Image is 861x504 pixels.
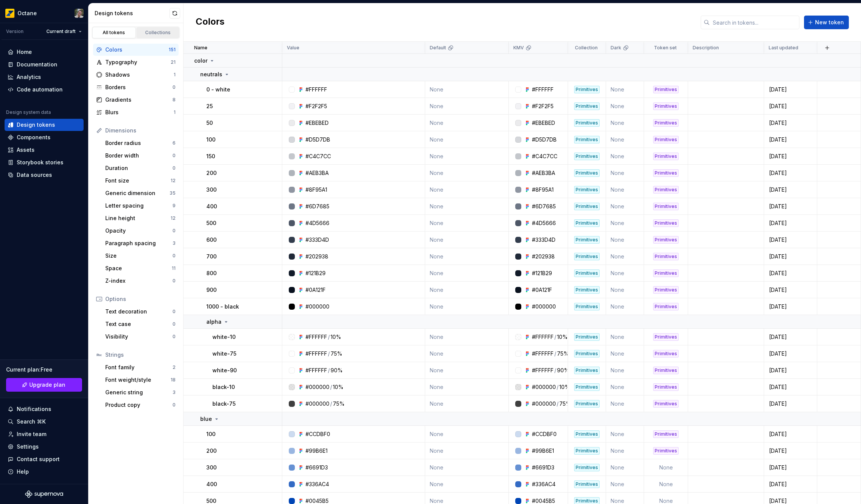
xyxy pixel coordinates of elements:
[174,72,176,78] div: 1
[5,403,84,415] button: Notifications
[769,45,798,51] p: Last updated
[606,198,644,215] td: None
[764,203,817,210] div: [DATE]
[5,156,84,169] a: Storybook stories
[305,333,327,341] div: #FFFFFF
[532,253,555,260] div: #202938
[17,61,57,68] div: Documentation
[606,148,644,165] td: None
[102,361,179,373] a: Font family2
[173,364,176,370] div: 2
[532,169,555,177] div: #AEB3BA
[653,367,679,374] div: Primitives
[305,367,327,374] div: #FFFFFF
[574,333,600,341] div: Primitives
[173,203,176,209] div: 9
[171,178,176,184] div: 12
[17,443,39,450] div: Settings
[653,86,679,93] div: Primitives
[764,367,817,374] div: [DATE]
[102,162,179,174] a: Duration0
[173,165,176,171] div: 0
[206,153,215,160] p: 150
[102,331,179,343] a: Visibility0
[17,9,37,17] div: Octane
[330,383,332,391] div: /
[606,362,644,379] td: None
[425,379,509,395] td: None
[764,136,817,143] div: [DATE]
[5,119,84,131] a: Design tokens
[173,153,176,159] div: 0
[425,232,509,248] td: None
[173,228,176,234] div: 0
[102,250,179,262] a: Size0
[105,164,173,172] div: Duration
[212,333,236,341] p: white-10
[764,269,817,277] div: [DATE]
[305,169,329,177] div: #AEB3BA
[606,282,644,298] td: None
[5,58,84,71] a: Documentation
[653,169,679,177] div: Primitives
[173,278,176,284] div: 0
[105,389,173,396] div: Generic string
[554,333,556,341] div: /
[105,364,173,371] div: Font family
[425,282,509,298] td: None
[574,350,600,358] div: Primitives
[557,367,569,374] div: 90%
[532,383,556,391] div: #000000
[105,214,171,222] div: Line height
[173,389,176,395] div: 3
[653,269,679,277] div: Primitives
[93,69,179,81] a: Shadows1
[173,321,176,327] div: 0
[105,46,169,54] div: Colors
[173,84,176,90] div: 0
[206,119,213,127] p: 50
[606,181,644,198] td: None
[328,350,330,358] div: /
[305,303,329,310] div: #000000
[425,81,509,98] td: None
[305,350,327,358] div: #FFFFFF
[17,430,46,438] div: Invite team
[105,152,173,159] div: Border width
[196,16,225,29] h2: Colors
[5,9,14,18] img: e8093afa-4b23-4413-bf51-00cde92dbd3f.png
[425,298,509,315] td: None
[194,57,207,65] p: color
[6,109,51,115] div: Design system data
[606,345,644,362] td: None
[305,102,327,110] div: #F2F2F5
[105,202,173,209] div: Letter spacing
[574,219,600,227] div: Primitives
[206,169,217,177] p: 200
[17,48,32,56] div: Home
[574,119,600,127] div: Primitives
[305,136,330,143] div: #D5D7DB
[430,45,446,51] p: Default
[5,46,84,58] a: Home
[606,329,644,345] td: None
[532,136,557,143] div: #D5D7DB
[5,71,84,83] a: Analytics
[102,137,179,149] a: Border radius6
[606,232,644,248] td: None
[5,144,84,156] a: Assets
[5,169,84,181] a: Data sources
[574,102,600,110] div: Primitives
[305,236,329,244] div: #333D4D
[764,169,817,177] div: [DATE]
[17,159,63,166] div: Storybook stories
[653,102,679,110] div: Primitives
[105,189,169,197] div: Generic dimension
[206,303,239,310] p: 1000 - black
[17,418,46,425] div: Search ⌘K
[17,455,60,463] div: Contact support
[194,45,207,51] p: Name
[93,44,179,56] a: Colors151
[425,98,509,115] td: None
[105,71,174,79] div: Shadows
